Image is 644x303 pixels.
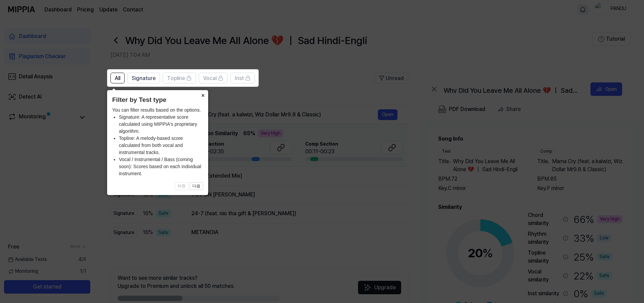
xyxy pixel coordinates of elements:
[230,73,255,83] button: Inst
[163,73,196,83] button: Topline
[119,114,203,135] li: Signature: A representative score calculated using MIPPIA's proprietary algorithm.
[190,182,203,190] button: 다음
[112,107,203,177] div: You can filter results based on the options.
[199,73,228,83] button: Vocal
[115,74,120,82] span: All
[197,90,208,100] button: Close
[110,73,125,83] button: All
[167,74,185,82] span: Topline
[235,74,244,82] span: Inst
[132,74,156,82] span: Signature
[127,73,160,83] button: Signature
[203,74,217,82] span: Vocal
[112,95,203,105] header: Filter by Test type
[119,156,203,177] li: Vocal / Instrumental / Bass (coming soon): Scores based on each individual instrument.
[119,135,203,156] li: Topline: A melody-based score calculated from both vocal and instrumental tracks.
